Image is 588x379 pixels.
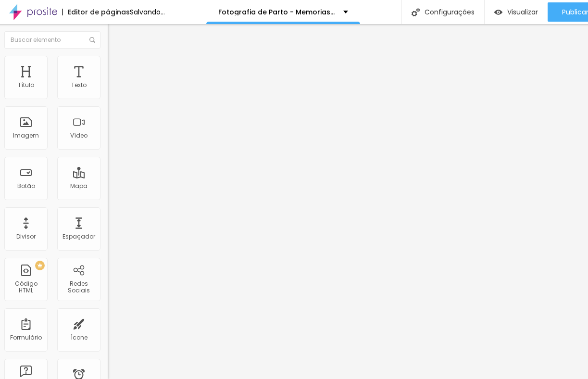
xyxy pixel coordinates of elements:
div: Título [18,82,34,88]
div: Mapa [70,183,88,189]
div: Editor de páginas [62,9,130,15]
div: Divisor [16,233,36,240]
img: view-1.svg [494,8,502,16]
img: Icone [89,37,95,43]
button: Visualizar [485,2,548,22]
p: Fotografia de Parto - Memorias do Nascer [218,9,336,15]
div: Texto [71,82,87,88]
div: Imagem [13,132,39,139]
div: Salvando... [130,9,165,15]
div: Redes Sociais [60,280,98,294]
div: Ícone [71,334,88,341]
div: Vídeo [70,132,88,139]
div: Espaçador [63,233,95,240]
div: Código HTML [7,280,45,294]
div: Formulário [10,334,42,341]
span: Visualizar [507,8,538,16]
img: Icone [412,8,420,16]
div: Botão [17,183,35,189]
input: Buscar elemento [4,31,100,49]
